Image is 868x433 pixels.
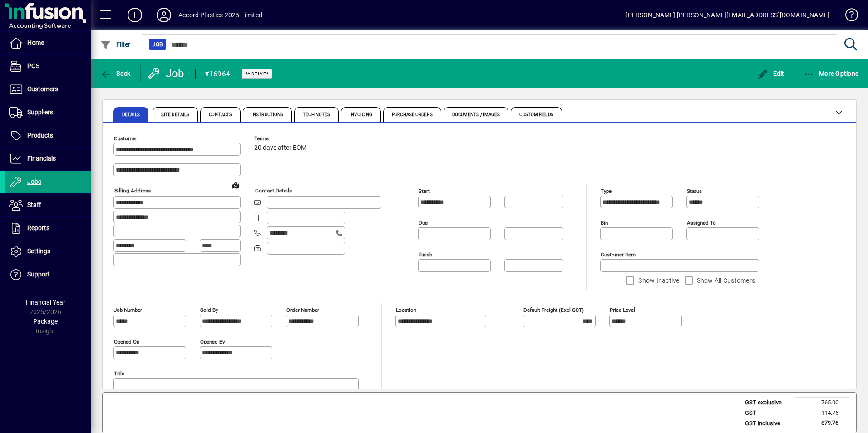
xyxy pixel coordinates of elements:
mat-label: Due [419,220,428,226]
span: More Options [804,70,859,77]
span: 20 days after EOM [254,144,306,152]
span: Suppliers [27,108,53,116]
mat-label: Customer [114,135,137,142]
span: Jobs [27,178,41,185]
span: Terms [254,136,309,142]
mat-label: Opened On [114,339,139,345]
span: Financial Year [26,299,65,306]
mat-label: Finish [419,251,432,258]
td: 765.00 [795,398,849,408]
mat-label: Customer Item [601,251,636,258]
a: Customers [5,78,91,101]
button: Add [120,7,149,23]
span: Settings [27,247,50,255]
mat-label: Sold by [200,307,218,313]
span: POS [27,62,39,69]
a: Knowledge Base [838,2,857,31]
a: Settings [5,240,91,263]
mat-label: Status [687,188,702,194]
td: GST exclusive [740,398,795,408]
span: Support [27,271,50,278]
span: Contacts [209,113,232,117]
a: View on map [228,178,243,192]
span: Customers [27,85,58,93]
a: POS [5,55,91,78]
td: GST inclusive [740,418,795,429]
span: Home [27,39,44,46]
a: Financials [5,148,91,170]
a: Support [5,263,91,286]
app-page-header-button: Back [91,65,141,82]
mat-label: Order number [286,307,319,313]
span: Purchase Orders [392,113,433,117]
span: Filter [100,41,131,48]
mat-label: Price Level [610,307,635,313]
div: [PERSON_NAME] [PERSON_NAME][EMAIL_ADDRESS][DOMAIN_NAME] [626,8,829,22]
span: Site Details [161,113,189,117]
a: Staff [5,194,91,216]
button: More Options [801,65,861,82]
td: 879.76 [795,418,849,429]
mat-label: Location [396,307,416,313]
a: Home [5,32,91,54]
mat-label: Bin [601,220,608,226]
span: Tech Notes [303,113,330,117]
td: GST [740,408,795,418]
button: Edit [755,65,787,82]
span: Edit [757,70,784,77]
span: Reports [27,224,49,231]
span: Products [27,132,53,139]
span: Job [153,40,163,49]
button: Filter [98,36,133,53]
button: Back [98,65,133,82]
span: Documents / Images [452,113,500,117]
span: Custom Fields [519,113,553,117]
span: Financials [27,155,56,162]
mat-label: Title [114,370,124,377]
a: Products [5,124,91,147]
mat-label: Opened by [200,339,225,345]
span: Back [100,70,131,77]
span: Staff [27,201,41,208]
div: #16964 [205,67,231,81]
div: Accord Plastics 2025 Limited [178,8,262,22]
a: Reports [5,217,91,240]
td: 114.76 [795,408,849,418]
mat-label: Assigned to [687,220,716,226]
mat-label: Type [601,188,612,194]
span: Package [33,318,58,325]
span: Details [122,113,140,117]
mat-label: Start [419,188,430,194]
span: Instructions [252,113,283,117]
mat-label: Job number [114,307,142,313]
mat-label: Default Freight (excl GST) [523,307,584,313]
button: Profile [149,7,178,23]
a: Suppliers [5,101,91,124]
span: Invoicing [350,113,372,117]
div: Job [148,66,186,81]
